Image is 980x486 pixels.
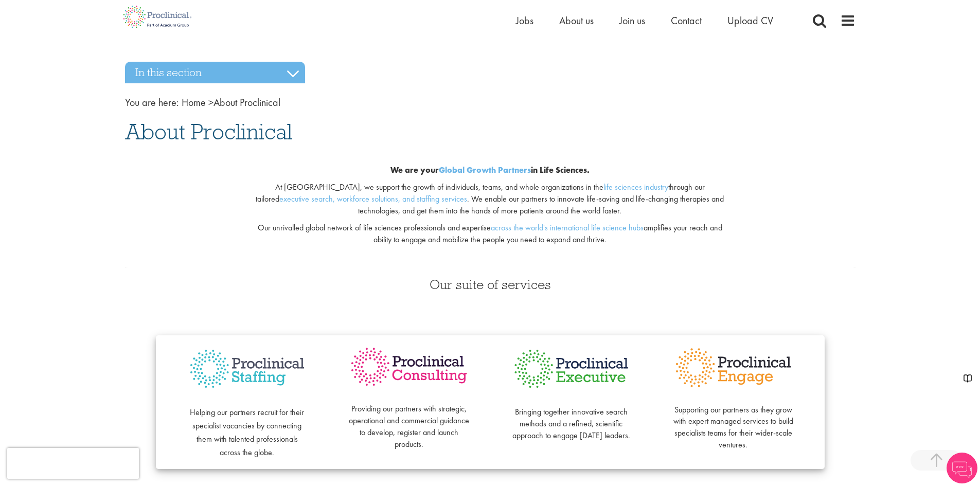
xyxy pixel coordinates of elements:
img: Proclinical Engage [673,346,794,390]
img: Proclinical Staffing [187,346,308,392]
span: Helping our partners recruit for their specialist vacancies by connecting them with talented prof... [190,407,304,458]
a: life sciences industry [603,182,668,192]
a: across the world's international life science hubs [491,222,644,233]
a: Upload CV [727,14,773,27]
h3: Our suite of services [125,278,856,291]
a: Global Growth Partners [439,165,531,175]
span: > [208,96,213,109]
a: Join us [619,14,645,27]
iframe: reCAPTCHA [7,448,139,479]
img: Chatbot [947,453,977,483]
span: About Proclinical [182,96,280,109]
a: About us [559,14,594,27]
h3: In this section [125,62,305,83]
span: About Proclinical [125,118,292,146]
p: Supporting our partners as they grow with expert managed services to build specialists teams for ... [673,392,794,451]
b: We are your in Life Sciences. [390,165,590,175]
p: Our unrivalled global network of life sciences professionals and expertise amplifies your reach a... [249,222,731,246]
p: Providing our partners with strategic, operational and commercial guidance to develop, register a... [349,392,470,451]
img: Proclinical Executive [511,346,632,392]
p: At [GEOGRAPHIC_DATA], we support the growth of individuals, teams, and whole organizations in the... [249,182,731,217]
a: Jobs [516,14,533,27]
a: Contact [671,14,702,27]
img: Proclinical Consulting [349,346,470,388]
span: You are here: [125,96,179,109]
a: breadcrumb link to Home [182,96,206,109]
a: executive search, workforce solutions, and staffing services [279,193,467,204]
p: Bringing together innovative search methods and a refined, scientific approach to engage [DATE] l... [511,394,632,441]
